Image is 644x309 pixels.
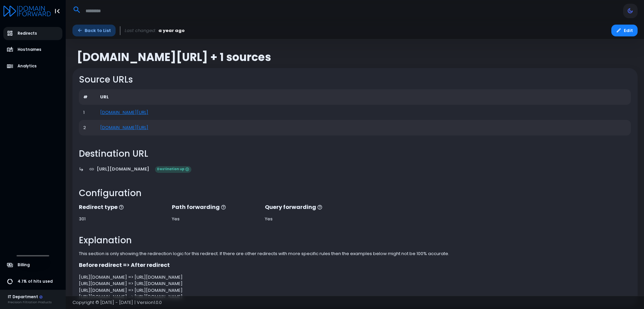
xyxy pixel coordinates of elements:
span: 4.1% of hits used [18,279,53,284]
div: 2 [83,124,91,131]
span: Analytics [18,63,37,69]
span: Hostnames [18,47,41,53]
div: 301 [79,216,165,222]
button: Edit [611,25,638,36]
a: Billing [3,258,63,272]
div: [URL][DOMAIN_NAME] => [URL][DOMAIN_NAME] [79,274,631,281]
div: [URL][DOMAIN_NAME] => [URL][DOMAIN_NAME] [79,280,631,287]
a: [URL][DOMAIN_NAME] [84,163,154,175]
th: # [79,89,96,105]
span: [DOMAIN_NAME][URL] + 1 sources [77,51,271,64]
span: Copyright © [DATE] - [DATE] | Version 1.0.0 [72,299,162,306]
a: Back to List [72,25,116,36]
button: Toggle Aside [51,5,64,18]
h2: Explanation [79,235,631,246]
span: a year ago [158,27,185,34]
a: Logo [3,6,51,15]
a: Analytics [3,60,63,73]
span: Redirects [18,31,37,36]
div: [URL][DOMAIN_NAME] => [URL][DOMAIN_NAME] [79,287,631,294]
div: IT Department [8,294,52,300]
p: This section is only showing the redirection logic for this redirect. If there are other redirect... [79,250,631,257]
div: Yes [172,216,258,222]
th: URL [96,89,631,105]
span: Billing [18,262,30,268]
h2: Source URLs [79,74,631,85]
a: [DOMAIN_NAME][URL] [100,124,148,131]
a: [DOMAIN_NAME][URL] [100,109,148,116]
div: Yes [265,216,351,222]
span: Last changed: [125,27,156,34]
p: Path forwarding [172,203,258,211]
div: Precision Filtration Products [8,300,52,305]
h2: Configuration [79,188,631,198]
div: [URL][DOMAIN_NAME] => [URL][DOMAIN_NAME] [79,293,631,300]
div: 1 [83,109,91,116]
span: Destination up [155,166,192,173]
p: Redirect type [79,203,165,211]
a: 4.1% of hits used [3,275,63,288]
a: Redirects [3,27,63,40]
a: Hostnames [3,43,63,56]
p: Query forwarding [265,203,351,211]
h2: Destination URL [79,149,631,159]
p: Before redirect => After redirect [79,261,631,269]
